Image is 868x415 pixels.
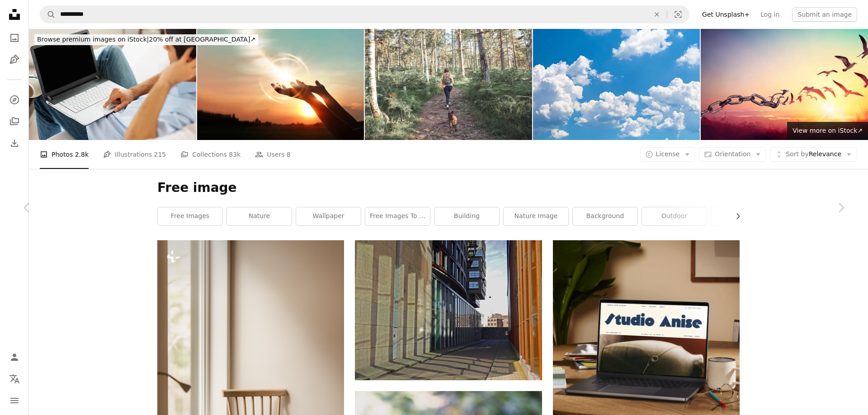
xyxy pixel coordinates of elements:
a: free images [158,207,222,225]
span: 20% off at [GEOGRAPHIC_DATA] ↗ [37,36,255,43]
a: Collections 83k [180,140,241,169]
img: Freedom - Chains That Transform Into Birds - Charge Concept [701,29,868,140]
button: Orientation [699,147,766,162]
a: Collections [5,112,24,131]
a: Photos [5,29,24,47]
a: a chair with a potted plant sitting on top of it [157,376,344,384]
a: Browse premium images on iStock|20% off at [GEOGRAPHIC_DATA]↗ [29,29,264,51]
a: nature image [504,207,568,225]
img: Woman hands praying for blessing from god on sunset background [197,29,364,140]
a: background [573,207,637,225]
button: Language [5,370,24,388]
a: free images to use [365,207,430,225]
button: Clear [647,6,667,23]
a: Users 8 [255,140,291,169]
span: 83k [229,149,241,159]
a: building [434,207,499,225]
span: Orientation [715,150,750,158]
a: plant [711,207,776,225]
button: Sort byRelevance [770,147,857,162]
a: wallpaper [296,207,361,225]
img: Closeup of guy working on a laptop indoor [29,29,196,140]
span: Browse premium images on iStock | [37,36,149,43]
span: 215 [154,149,166,159]
img: No better adventure buddy [365,29,532,140]
a: brown and white concrete building [355,306,542,314]
a: Log in / Sign up [5,348,24,366]
span: Sort by [786,150,808,158]
button: License [640,147,696,162]
a: Explore [5,91,24,109]
a: Next [814,164,868,251]
span: Relevance [786,150,841,159]
a: View more on iStock↗ [787,122,868,140]
a: Log in [755,7,785,22]
a: Illustrations 215 [103,140,166,169]
a: outdoor [642,207,707,225]
a: Download History [5,134,24,152]
a: nature [227,207,292,225]
a: Illustrations [5,51,24,69]
img: brown and white concrete building [355,240,542,380]
button: Menu [5,392,24,410]
button: Visual search [667,6,689,23]
span: 8 [287,149,291,159]
img: Clouds on sky [533,29,700,140]
h1: Free image [157,180,740,196]
a: Get Unsplash+ [697,7,755,22]
span: License [656,150,680,158]
span: View more on iStock ↗ [793,127,863,134]
button: Search Unsplash [40,6,56,23]
button: scroll list to the right [730,207,740,225]
form: Find visuals sitewide [40,5,689,23]
button: Submit an image [792,7,857,22]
